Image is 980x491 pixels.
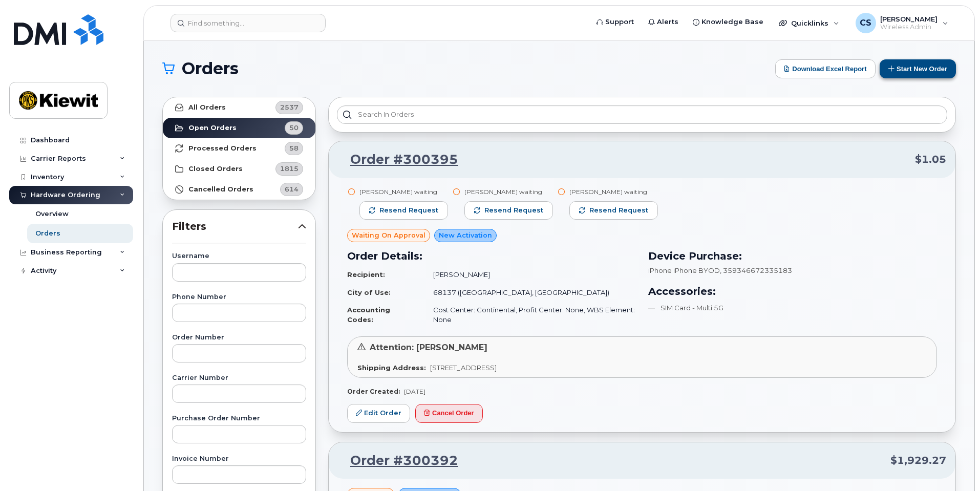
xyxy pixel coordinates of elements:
h3: Accessories: [648,284,937,299]
strong: Recipient: [347,270,385,279]
button: Resend request [569,201,658,220]
span: 614 [285,184,299,194]
strong: Accounting Codes: [347,306,390,324]
span: 2537 [280,102,299,112]
strong: Order Created: [347,388,400,395]
div: [PERSON_NAME] waiting [359,187,448,196]
span: [STREET_ADDRESS] [430,364,497,372]
span: Resend request [484,206,543,215]
h3: Order Details: [347,248,636,264]
a: Edit Order [347,404,410,423]
a: Cancelled Orders614 [163,179,315,200]
a: Closed Orders1815 [163,159,315,179]
span: Resend request [379,206,438,215]
button: Download Excel Report [775,59,876,78]
span: $1,929.27 [890,453,946,468]
span: $1.05 [915,152,946,167]
td: Cost Center: Continental, Profit Center: None, WBS Element: None [424,301,636,328]
span: [DATE] [404,388,425,395]
span: , 359346672335183 [720,266,792,274]
span: 58 [289,143,299,153]
input: Search in orders [337,105,947,124]
label: Order Number [172,334,306,341]
div: [PERSON_NAME] waiting [569,187,658,196]
span: Waiting On Approval [352,230,425,240]
label: Username [172,253,306,260]
button: Start New Order [880,59,956,78]
a: Processed Orders58 [163,138,315,159]
strong: All Orders [188,103,226,112]
iframe: Messenger Launcher [935,446,972,483]
label: Invoice Number [172,456,306,462]
label: Carrier Number [172,375,306,381]
li: SIM Card - Multi 5G [648,303,937,313]
span: iPhone iPhone BYOD [648,266,720,274]
button: Resend request [359,201,448,220]
button: Resend request [464,201,553,220]
span: Orders [182,61,239,76]
a: Order #300392 [338,452,458,470]
h3: Device Purchase: [648,248,937,264]
a: All Orders2537 [163,97,315,118]
span: 50 [289,123,299,133]
strong: City of Use: [347,288,391,296]
strong: Cancelled Orders [188,185,253,194]
strong: Shipping Address: [357,364,426,372]
strong: Open Orders [188,124,237,132]
span: Filters [172,219,298,234]
label: Phone Number [172,294,306,301]
td: 68137 ([GEOGRAPHIC_DATA], [GEOGRAPHIC_DATA]) [424,284,636,302]
td: [PERSON_NAME] [424,266,636,284]
span: 1815 [280,164,299,174]
div: [PERSON_NAME] waiting [464,187,553,196]
a: Open Orders50 [163,118,315,138]
label: Purchase Order Number [172,415,306,422]
button: Cancel Order [415,404,483,423]
span: Resend request [589,206,648,215]
span: New Activation [439,230,492,240]
span: Attention: [PERSON_NAME] [370,343,487,352]
strong: Processed Orders [188,144,257,153]
strong: Closed Orders [188,165,243,173]
a: Order #300395 [338,151,458,169]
